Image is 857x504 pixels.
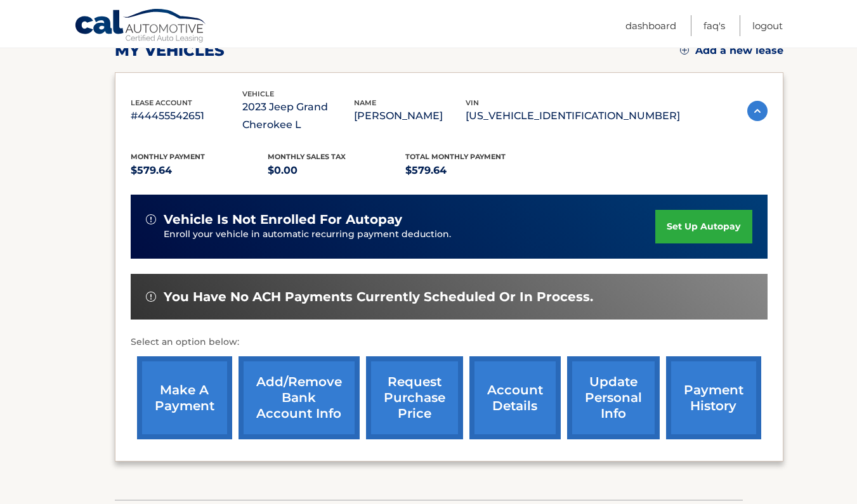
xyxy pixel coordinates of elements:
span: Monthly Payment [131,152,205,161]
img: add.svg [680,46,689,55]
a: Add/Remove bank account info [239,356,360,439]
a: Dashboard [625,15,676,36]
span: vin [466,98,479,107]
span: Total Monthly Payment [405,152,506,161]
p: $579.64 [131,162,268,179]
p: $579.64 [405,162,543,179]
span: Monthly sales Tax [268,152,346,161]
img: alert-white.svg [146,214,156,224]
a: FAQ's [703,15,725,36]
a: request purchase price [366,356,463,439]
p: Enroll your vehicle in automatic recurring payment deduction. [164,228,656,242]
p: [PERSON_NAME] [354,107,466,125]
a: Logout [752,15,783,36]
span: name [354,98,376,107]
span: You have no ACH payments currently scheduled or in process. [164,289,593,305]
p: #44455542651 [131,107,242,125]
p: $0.00 [268,162,405,179]
p: 2023 Jeep Grand Cherokee L [242,98,354,134]
span: vehicle is not enrolled for autopay [164,212,402,228]
a: account details [469,356,561,439]
span: vehicle [242,89,274,98]
a: payment history [666,356,761,439]
img: accordion-active.svg [747,101,768,121]
a: update personal info [567,356,660,439]
a: Add a new lease [680,44,783,57]
h2: my vehicles [115,41,225,60]
p: Select an option below: [131,335,768,350]
a: Cal Automotive [74,8,207,45]
a: set up autopay [655,210,752,243]
img: alert-white.svg [146,292,156,302]
p: [US_VEHICLE_IDENTIFICATION_NUMBER] [466,107,680,125]
a: make a payment [137,356,232,439]
span: lease account [131,98,192,107]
